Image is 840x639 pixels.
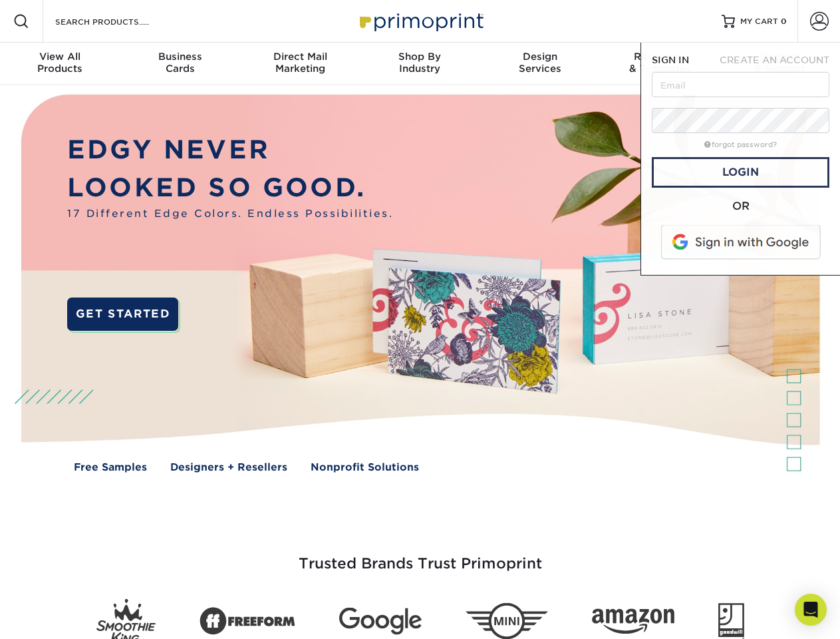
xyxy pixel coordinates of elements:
[120,51,239,63] span: Business
[311,460,419,475] a: Nonprofit Solutions
[170,460,287,475] a: Designers + Resellers
[354,7,487,35] img: Primoprint
[652,157,829,188] a: Login
[360,51,480,75] div: Industry
[781,17,787,26] span: 0
[720,55,829,65] span: CREATE AN ACCOUNT
[480,51,600,63] span: Design
[480,51,600,75] div: Services
[360,51,480,63] span: Shop By
[600,51,720,75] div: & Templates
[54,13,184,29] input: SEARCH PRODUCTS.....
[795,594,827,626] div: Open Intercom Messenger
[480,43,600,85] a: DesignServices
[740,16,778,27] span: MY CART
[67,206,393,222] span: 17 Different Edge Colors. Endless Possibilities.
[592,609,674,634] img: Amazon
[600,43,720,85] a: Resources& Templates
[652,198,829,214] div: OR
[120,51,239,75] div: Cards
[652,55,689,65] span: SIGN IN
[718,603,744,639] img: Goodwill
[120,43,239,85] a: BusinessCards
[240,51,360,63] span: Direct Mail
[3,598,113,634] iframe: Google Customer Reviews
[74,460,147,475] a: Free Samples
[360,43,480,85] a: Shop ByIndustry
[31,523,809,588] h3: Trusted Brands Trust Primoprint
[67,298,178,331] a: GET STARTED
[652,72,829,97] input: Email
[600,51,720,63] span: Resources
[67,131,393,169] p: EDGY NEVER
[240,43,360,85] a: Direct MailMarketing
[339,608,422,635] img: Google
[704,140,777,149] a: forgot password?
[240,51,360,75] div: Marketing
[67,169,393,207] p: LOOKED SO GOOD.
